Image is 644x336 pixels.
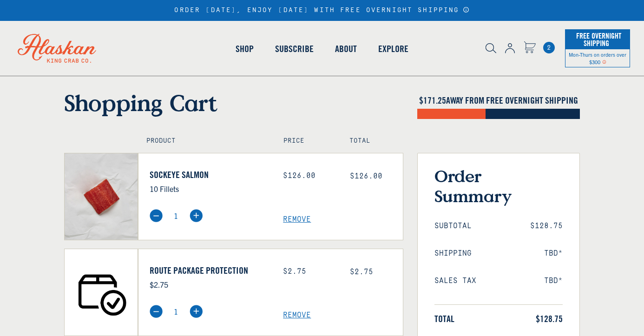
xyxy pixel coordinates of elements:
a: Remove [283,215,403,224]
h3: Order Summary [434,166,563,206]
a: Announcement Bar Modal [463,7,470,13]
span: $2.75 [350,268,373,276]
h4: Price [283,137,329,145]
a: Explore [368,22,419,75]
span: Mon-Thurs on orders over $300 [569,51,626,65]
img: plus [190,209,203,222]
img: minus [150,305,163,318]
p: 10 Fillets [150,183,269,195]
p: $2.75 [150,278,269,290]
span: Shipping [434,249,472,258]
h1: Shopping Cart [64,89,403,116]
div: $2.75 [283,267,336,276]
h4: $ AWAY FROM FREE OVERNIGHT SHIPPING [417,95,580,106]
img: Route Package Protection - $2.75 [65,249,138,336]
h4: Product [146,137,264,145]
a: Shop [225,22,264,75]
a: Route Package Protection [150,265,269,276]
a: Subscribe [264,22,324,75]
span: $128.75 [530,222,563,231]
img: Alaskan King Crab Co. logo [5,21,109,76]
a: Sockeye Salmon [150,169,269,180]
img: search [486,43,496,53]
span: Total [434,313,454,324]
span: $128.75 [536,313,563,324]
span: Subtotal [434,222,472,231]
img: minus [150,209,163,222]
span: $126.00 [350,172,382,180]
a: About [324,22,368,75]
a: Remove [283,311,403,320]
span: Free Overnight Shipping [574,29,621,50]
img: plus [190,305,203,318]
span: Sales Tax [434,277,476,285]
h4: Total [349,137,395,145]
div: $126.00 [283,171,336,180]
a: Cart [543,42,555,53]
span: 2 [543,42,555,53]
img: account [505,43,515,53]
span: Shipping Notice Icon [602,59,606,65]
img: Sockeye Salmon - 10 Fillets [65,153,138,240]
a: Cart [524,41,536,55]
div: ORDER [DATE], ENJOY [DATE] WITH FREE OVERNIGHT SHIPPING [174,7,469,14]
span: 171.25 [423,94,446,106]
